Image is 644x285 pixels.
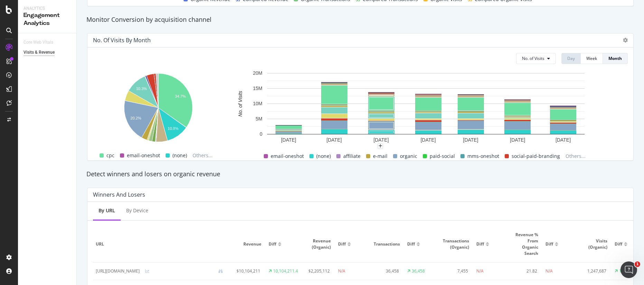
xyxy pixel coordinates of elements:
[24,49,55,56] div: Visits & Revenue
[476,241,484,247] span: Diff
[373,241,400,247] span: Transactions
[234,268,260,274] div: $10,104,211
[467,152,499,160] span: mms-oneshot
[476,268,484,274] div: N/A
[83,170,638,179] div: Detect winners and losers on organic revenue
[255,116,262,122] text: 5M
[316,152,331,160] span: (none)
[510,137,525,143] text: [DATE]
[635,261,640,267] span: 1
[407,241,415,247] span: Diff
[24,49,72,56] a: Visits & Revenue
[511,268,537,274] div: 21.82
[516,53,556,64] button: No. of Visits
[24,11,71,27] div: Engagement Analytics
[269,241,276,247] span: Diff
[127,151,160,160] span: email-oneshot
[93,37,151,44] div: No. of Visits by Month
[273,268,298,274] div: 10,104,211.4
[545,241,553,247] span: Diff
[253,70,262,76] text: 20M
[463,137,478,143] text: [DATE]
[93,70,223,146] svg: A chart.
[373,137,389,143] text: [DATE]
[343,152,361,160] span: affiliate
[556,137,571,143] text: [DATE]
[253,86,262,91] text: 15M
[615,241,622,247] span: Diff
[580,268,606,274] div: 1,247,687
[580,238,607,250] span: Visits (Organic)
[563,152,588,160] span: Others...
[260,131,262,137] text: 0
[136,87,147,91] text: 10.3%
[567,55,575,61] div: Day
[522,55,544,61] span: No. of Visits
[338,268,345,274] div: N/A
[106,151,114,160] span: cpc
[93,191,145,198] div: Winners And Losers
[190,151,215,160] span: Others...
[304,238,331,250] span: Revenue (Organic)
[420,137,436,143] text: [DATE]
[172,151,187,160] span: (none)
[96,241,227,247] span: URL
[373,268,399,274] div: 36,458
[99,207,115,214] div: By URL
[619,268,638,274] div: 1,247,655
[412,268,425,274] div: 36,458
[400,152,417,160] span: organic
[581,53,603,64] button: Week
[271,152,304,160] span: email-oneshot
[168,126,178,131] text: 10.8%
[442,238,469,250] span: Transactions (Organic)
[586,55,597,61] div: Week
[338,241,346,247] span: Diff
[227,70,624,146] svg: A chart.
[83,15,638,24] div: Monitor Conversion by acquisition channel
[545,268,553,274] div: N/A
[24,6,71,11] div: Analytics
[24,39,60,46] a: Core Web Vitals
[561,53,581,64] button: Day
[234,241,261,247] span: Revenue
[126,207,148,214] div: By Device
[253,101,262,106] text: 10M
[430,152,455,160] span: paid-social
[326,137,342,143] text: [DATE]
[175,94,186,98] text: 34.7%
[511,232,538,257] span: % Revenue from Organic Search
[237,91,243,116] text: No. of Visits
[24,39,53,46] div: Core Web Vitals
[373,152,388,160] span: e-mail
[442,268,468,274] div: 7,455
[608,55,622,61] div: Month
[377,143,383,149] div: plus
[603,53,628,64] button: Month
[304,268,330,274] div: $2,205,112
[96,268,140,274] div: [URL][DOMAIN_NAME]
[130,116,141,120] text: 20.2%
[512,152,560,160] span: social-paid-branding
[281,137,296,143] text: [DATE]
[620,261,637,278] iframe: Intercom live chat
